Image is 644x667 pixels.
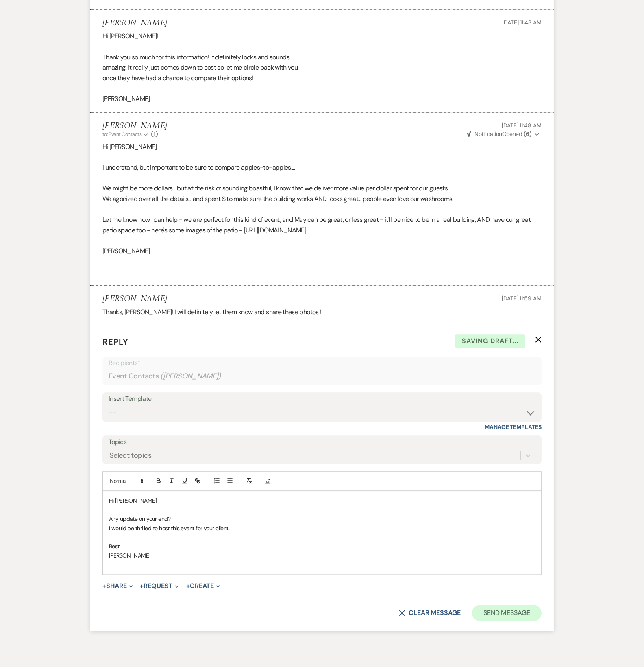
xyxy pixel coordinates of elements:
p: Let me know how I can help - we are perfect for this kind of event, and May can be great, or less... [102,214,542,235]
span: + [102,583,106,589]
p: [PERSON_NAME] [109,551,535,560]
button: Share [102,583,133,589]
p: We might be more dollars... but at the risk of sounding boastful, I know that we deliver more val... [102,183,542,194]
p: Recipients* [109,358,535,368]
a: Manage Templates [485,423,542,431]
span: Reply [102,337,128,347]
span: [DATE] 11:43 AM [502,19,542,26]
p: We agonized over all the details... and spent $ to make sure the building works AND looks great..... [102,194,542,204]
span: to: Event Contacts [102,131,141,138]
p: I would be thrilled to host this event for your client... [109,524,535,533]
p: [PERSON_NAME] [102,246,542,256]
div: Event Contacts [109,368,535,384]
button: Send Message [472,605,542,621]
p: Hi [PERSON_NAME] - [102,142,542,152]
span: + [140,583,144,589]
button: to: Event Contacts [102,131,149,138]
h5: [PERSON_NAME] [102,121,167,131]
div: Thanks, [PERSON_NAME]! I will definitely let them know and share these photos ! [102,307,542,317]
span: Opened [467,130,531,138]
span: Notification [474,130,502,138]
span: [DATE] 11:48 AM [502,122,542,129]
div: Select topics [109,450,152,461]
span: ( [PERSON_NAME] ) [160,371,221,382]
span: + [186,583,190,589]
button: Create [186,583,220,589]
span: Saving draft... [455,334,525,348]
p: Any update on your end? [109,514,535,523]
p: Best [109,542,535,551]
div: Hi [PERSON_NAME]! Thank you so much for this information! It definitely looks and sounds amazing.... [102,31,542,104]
div: Insert Template [109,393,535,405]
button: Request [140,583,179,589]
label: Topics [109,436,535,448]
h5: [PERSON_NAME] [102,18,167,28]
button: NotificationOpened (6) [466,130,542,138]
strong: ( 6 ) [524,130,531,138]
p: Hi [PERSON_NAME] - [109,496,535,505]
button: Clear message [399,610,461,616]
span: [DATE] 11:59 AM [502,295,542,302]
h5: [PERSON_NAME] [102,294,167,304]
p: I understand, but important to be sure to compare apples-to-apples.... [102,162,542,173]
